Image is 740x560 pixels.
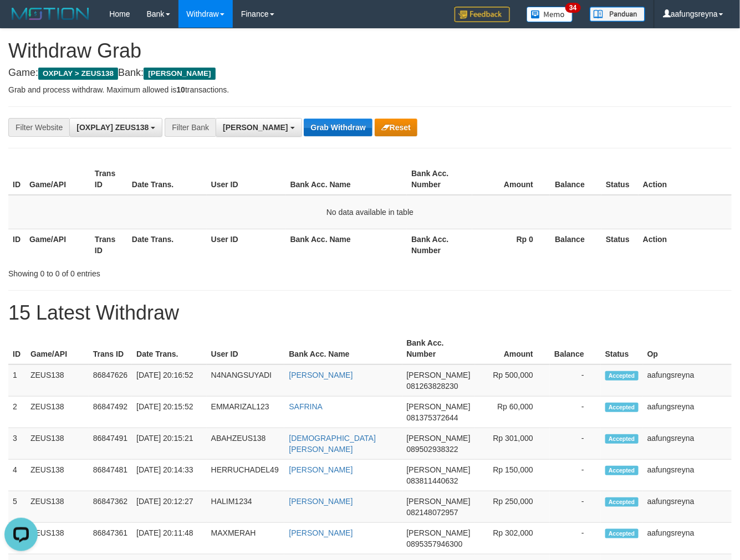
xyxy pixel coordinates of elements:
a: [PERSON_NAME] [289,528,353,537]
th: Trans ID [90,163,127,195]
th: Trans ID [89,333,132,364]
th: Action [639,163,732,195]
span: [PERSON_NAME] [407,465,471,474]
td: Rp 301,000 [475,428,550,460]
span: OXPLAY > ZEUS138 [38,68,118,80]
th: Date Trans. [127,163,207,195]
td: - [550,460,601,491]
td: Rp 60,000 [475,397,550,428]
td: EMMARIZAL123 [207,397,285,428]
td: aafungsreyna [643,460,732,491]
td: MAXMERAH [207,523,285,554]
td: 2 [8,397,26,428]
td: aafungsreyna [643,397,732,428]
a: [PERSON_NAME] [289,497,353,506]
span: Copy 082148072957 to clipboard [407,508,458,517]
th: Amount [472,163,550,195]
td: ABAHZEUS138 [207,428,285,460]
img: MOTION_logo.png [8,6,93,22]
td: ZEUS138 [26,491,89,523]
td: N4NANGSUYADI [207,364,285,397]
th: Balance [550,229,601,260]
th: User ID [207,333,285,364]
div: Showing 0 to 0 of 0 entries [8,264,300,279]
td: No data available in table [8,195,732,229]
td: - [550,397,601,428]
th: Game/API [26,333,89,364]
td: - [550,364,601,397]
td: ZEUS138 [26,428,89,460]
td: Rp 302,000 [475,523,550,554]
th: Rp 0 [472,229,550,260]
div: Filter Bank [165,118,216,137]
span: [PERSON_NAME] [407,528,471,537]
th: User ID [207,229,286,260]
h1: 15 Latest Withdraw [8,302,732,324]
h1: Withdraw Grab [8,40,732,62]
td: 86847626 [89,364,132,397]
span: [PERSON_NAME] [407,434,471,443]
span: [PERSON_NAME] [407,371,471,379]
button: Open LiveChat chat widget [4,4,38,38]
span: Copy 0895357946300 to clipboard [407,540,463,548]
td: 3 [8,428,26,460]
th: Status [601,229,639,260]
span: 34 [565,3,580,13]
span: Accepted [605,371,639,381]
td: 86847481 [89,460,132,491]
p: Grab and process withdraw. Maximum allowed is transactions. [8,84,732,95]
span: [PERSON_NAME] [144,68,215,80]
td: - [550,491,601,523]
th: Bank Acc. Name [286,163,407,195]
strong: 10 [176,85,185,94]
th: Game/API [25,163,90,195]
td: HALIM1234 [207,491,285,523]
span: [PERSON_NAME] [223,123,288,132]
td: [DATE] 20:16:52 [132,364,207,397]
th: Balance [550,333,601,364]
button: Reset [375,119,417,136]
td: [DATE] 20:15:21 [132,428,207,460]
td: HERRUCHADEL49 [207,460,285,491]
td: - [550,523,601,554]
img: panduan.png [590,7,645,22]
th: Action [639,229,732,260]
span: [OXPLAY] ZEUS138 [76,123,149,132]
span: Accepted [605,466,639,475]
th: User ID [207,163,286,195]
td: [DATE] 20:12:27 [132,491,207,523]
td: 86847491 [89,428,132,460]
th: Bank Acc. Number [402,333,475,364]
button: [PERSON_NAME] [216,118,302,137]
th: Game/API [25,229,90,260]
th: Bank Acc. Number [407,163,472,195]
td: aafungsreyna [643,523,732,554]
span: [PERSON_NAME] [407,402,471,411]
td: ZEUS138 [26,460,89,491]
a: [DEMOGRAPHIC_DATA][PERSON_NAME] [289,434,376,454]
th: ID [8,163,25,195]
td: ZEUS138 [26,364,89,397]
a: [PERSON_NAME] [289,465,353,474]
span: Accepted [605,434,639,444]
span: Accepted [605,403,639,412]
td: aafungsreyna [643,428,732,460]
td: Rp 150,000 [475,460,550,491]
button: Grab Withdraw [304,119,372,136]
th: Date Trans. [127,229,207,260]
td: 4 [8,460,26,491]
span: [PERSON_NAME] [407,497,471,506]
span: Copy 081375372644 to clipboard [407,413,458,422]
th: Balance [550,163,601,195]
td: ZEUS138 [26,397,89,428]
th: Bank Acc. Name [286,229,407,260]
th: Amount [475,333,550,364]
td: Rp 500,000 [475,364,550,397]
th: ID [8,229,25,260]
td: - [550,428,601,460]
td: Rp 250,000 [475,491,550,523]
h4: Game: Bank: [8,68,732,79]
span: Accepted [605,497,639,507]
th: Bank Acc. Number [407,229,472,260]
td: 1 [8,364,26,397]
